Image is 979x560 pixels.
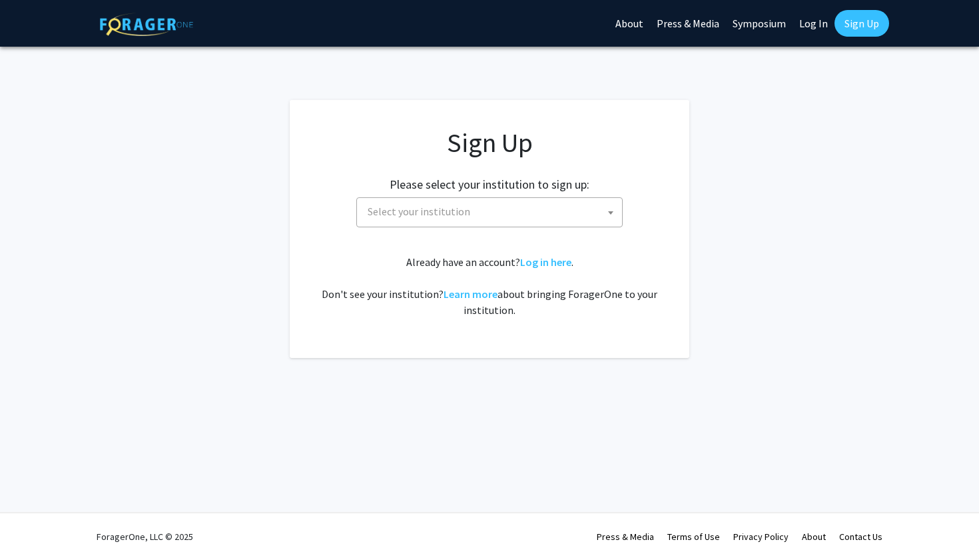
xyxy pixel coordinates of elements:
[667,531,720,543] a: Terms of Use
[356,197,623,227] span: Select your institution
[802,531,826,543] a: About
[390,177,589,192] h2: Please select your institution to sign up:
[520,255,571,269] a: Log in here
[839,531,882,543] a: Contact Us
[97,513,193,560] div: ForagerOne, LLC © 2025
[316,127,663,159] h1: Sign Up
[834,10,889,37] a: Sign Up
[100,13,193,36] img: ForagerOne Logo
[733,531,789,543] a: Privacy Policy
[368,205,470,218] span: Select your institution
[362,198,622,225] span: Select your institution
[316,254,663,318] div: Already have an account? . Don't see your institution? about bringing ForagerOne to your institut...
[597,531,654,543] a: Press & Media
[444,287,497,301] a: Learn more about bringing ForagerOne to your institution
